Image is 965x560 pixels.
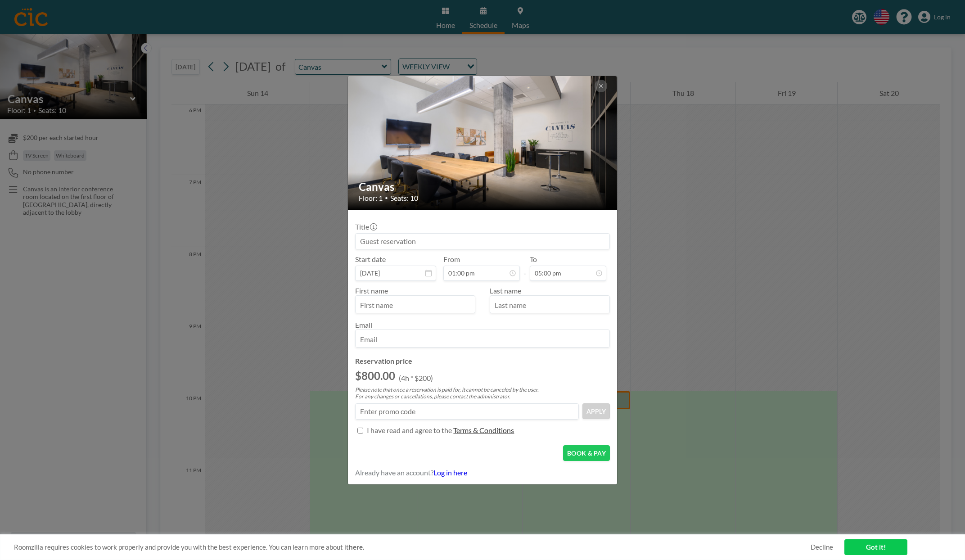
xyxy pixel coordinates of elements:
[348,53,618,233] img: 537.jpg
[355,357,610,366] h4: Reservation price
[811,543,833,551] a: Decline
[433,468,467,477] a: Log in here
[359,194,383,203] span: Floor: 1
[355,321,372,329] label: Email
[385,194,388,201] span: •
[355,222,376,231] label: Title
[14,543,811,551] span: Roomzilla requires cookies to work properly and provide you with the best experience. You can lea...
[356,234,609,249] input: Guest reservation
[359,180,607,194] h2: Canvas
[356,332,609,347] input: Email
[490,298,609,313] input: Last name
[490,286,521,295] label: Last name
[453,426,514,435] p: Terms & Conditions
[356,404,578,419] input: Enter promo code
[399,374,433,383] p: (4h * $200)
[563,445,610,461] button: BOOK & PAY
[355,386,610,400] p: Please note that once a reservation is paid for, it cannot be canceled by the user. For any chang...
[349,543,364,551] a: here.
[523,258,526,278] span: -
[582,403,610,419] button: APPLY
[355,369,395,383] h2: $800.00
[355,255,386,264] label: Start date
[443,255,460,264] label: From
[367,426,452,435] p: I have read and agree to the
[530,255,537,264] label: To
[390,194,418,203] span: Seats: 10
[355,286,388,295] label: First name
[356,298,475,313] input: First name
[844,539,907,555] a: Got it!
[355,468,433,477] span: Already have an account?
